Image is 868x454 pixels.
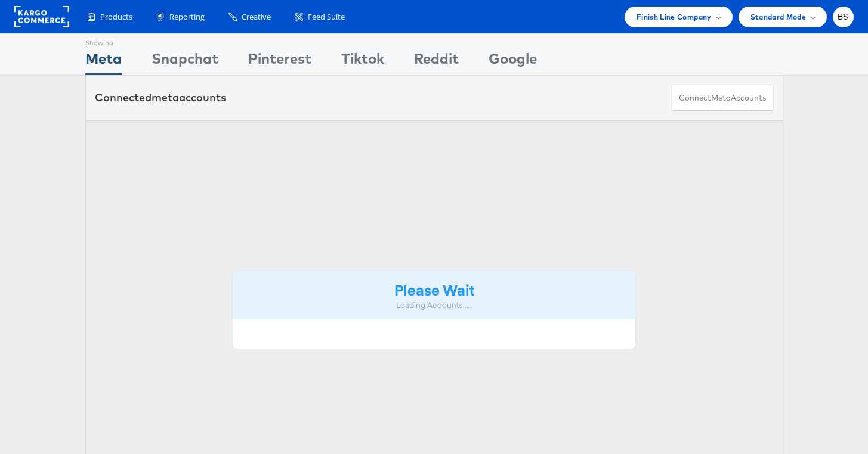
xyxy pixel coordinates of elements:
span: Products [100,11,132,23]
div: Showing [85,34,122,48]
div: Snapchat [152,48,218,75]
div: Connected accounts [95,90,226,105]
div: Reddit [414,48,459,75]
div: Meta [85,48,122,75]
span: Standard Mode [750,11,806,23]
div: Pinterest [248,48,311,75]
span: Finish Line Company [637,11,712,23]
span: BS [838,13,849,21]
strong: Please Wait [394,279,474,299]
span: Creative [242,11,271,23]
button: ConnectmetaAccounts [671,85,774,111]
div: Google [489,48,537,75]
span: meta [711,92,731,104]
div: Loading Accounts .... [242,300,627,311]
span: meta [152,91,179,104]
span: Feed Suite [308,11,345,23]
span: Reporting [169,11,205,23]
div: Tiktok [341,48,384,75]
